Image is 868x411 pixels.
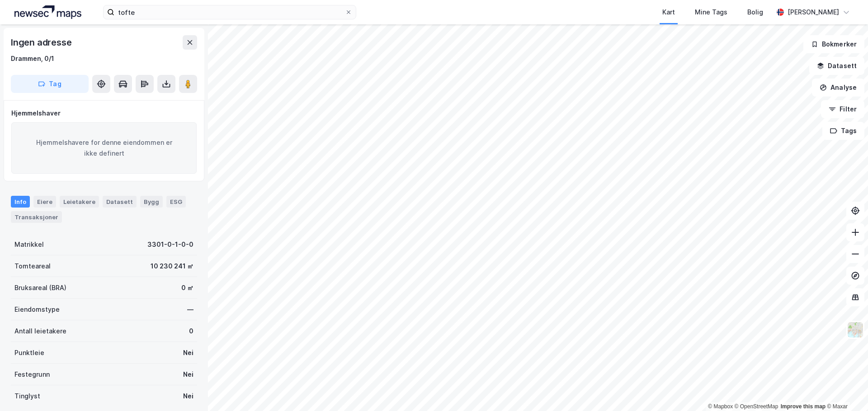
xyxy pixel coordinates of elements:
[11,108,197,119] div: Hjemmelshaver
[812,79,864,97] button: Analyse
[14,347,44,358] div: Punktleie
[166,196,186,208] div: ESG
[14,369,50,380] div: Festegrunn
[14,304,60,315] div: Eiendomstype
[140,196,163,208] div: Bygg
[11,53,54,64] div: Drammen, 0/1
[14,261,51,272] div: Tomteareal
[695,7,727,18] div: Mine Tags
[708,403,733,410] a: Mapbox
[14,326,66,337] div: Antall leietakere
[788,7,839,18] div: [PERSON_NAME]
[11,122,197,174] div: Hjemmelshavere for denne eiendommen er ikke definert
[181,282,193,293] div: 0 ㎡
[803,35,864,53] button: Bokmerker
[14,391,40,402] div: Tinglyst
[11,35,73,50] div: Ingen adresse
[189,326,193,337] div: 0
[823,368,868,411] div: Kontrollprogram for chat
[114,5,345,19] input: Søk på adresse, matrikkel, gårdeiere, leietakere eller personer
[809,57,864,75] button: Datasett
[183,391,193,402] div: Nei
[14,282,66,293] div: Bruksareal (BRA)
[11,75,89,93] button: Tag
[847,321,864,338] img: Z
[147,239,193,250] div: 3301-0-1-0-0
[11,211,62,223] div: Transaksjoner
[14,5,81,19] img: logo.a4113a55bc3d86da70a041830d287a7e.svg
[14,239,44,250] div: Matrikkel
[822,122,864,140] button: Tags
[823,368,868,411] iframe: Chat Widget
[33,196,56,208] div: Eiere
[662,7,675,18] div: Kart
[183,347,193,358] div: Nei
[151,261,193,272] div: 10 230 241 ㎡
[103,196,137,208] div: Datasett
[11,196,30,208] div: Info
[183,369,193,380] div: Nei
[781,403,826,410] a: Improve this map
[187,304,193,315] div: —
[747,7,763,18] div: Bolig
[60,196,99,208] div: Leietakere
[735,403,778,410] a: OpenStreetMap
[821,100,864,118] button: Filter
